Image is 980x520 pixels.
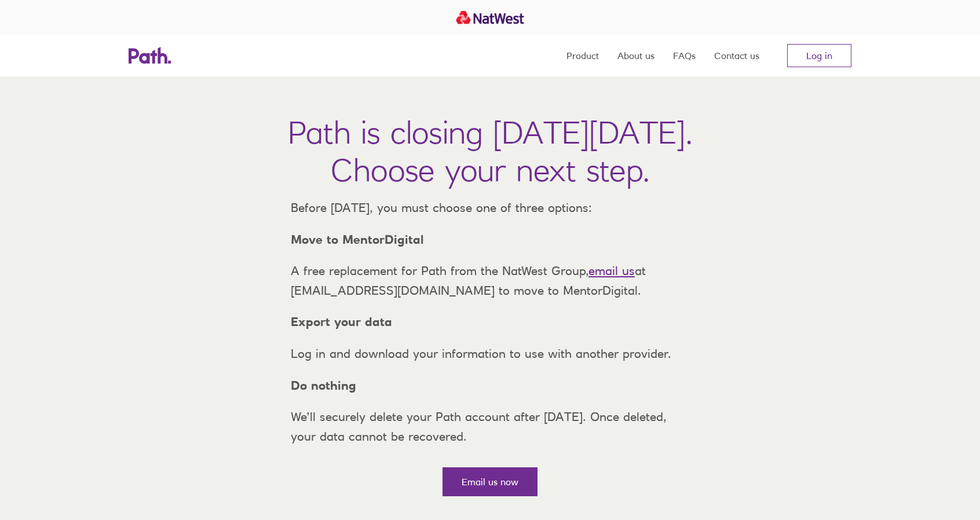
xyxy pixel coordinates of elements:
[566,35,599,76] a: Product
[291,314,392,329] strong: Export your data
[443,467,537,496] a: Email us now
[281,407,699,446] p: We’ll securely delete your Path account after [DATE]. Once deleted, your data cannot be recovered.
[291,232,424,247] strong: Move to MentorDigital
[617,35,654,76] a: About us
[714,35,759,76] a: Contact us
[588,263,635,278] a: email us
[281,198,699,218] p: Before [DATE], you must choose one of three options:
[673,35,696,76] a: FAQs
[291,378,356,393] strong: Do nothing
[281,261,699,300] p: A free replacement for Path from the NatWest Group, at [EMAIL_ADDRESS][DOMAIN_NAME] to move to Me...
[787,44,851,67] a: Log in
[288,113,693,189] h1: Path is closing [DATE][DATE]. Choose your next step.
[281,344,699,364] p: Log in and download your information to use with another provider.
